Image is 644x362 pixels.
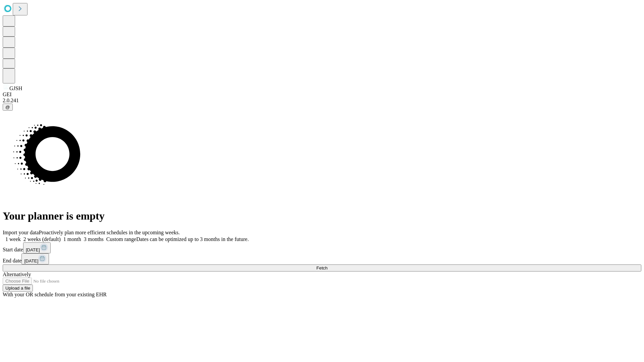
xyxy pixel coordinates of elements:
span: GJSH [9,85,22,91]
span: 3 months [84,236,104,242]
span: Custom range [106,236,136,242]
button: Upload a file [3,285,33,292]
span: 2 weeks (default) [23,236,61,242]
button: [DATE] [21,253,49,264]
span: [DATE] [26,247,40,252]
div: GEI [3,92,641,98]
span: Dates can be optimized up to 3 months in the future. [136,236,249,242]
span: With your OR schedule from your existing EHR [3,292,107,297]
span: Import your data [3,230,39,235]
button: [DATE] [23,242,51,253]
div: Start date [3,242,641,253]
span: [DATE] [24,258,38,263]
button: @ [3,104,13,111]
div: End date [3,253,641,264]
span: 1 week [5,236,21,242]
span: @ [5,105,10,110]
span: Alternatively [3,271,31,277]
h1: Your planner is empty [3,210,641,222]
span: 1 month [63,236,81,242]
div: 2.0.241 [3,98,641,104]
button: Fetch [3,264,641,271]
span: Fetch [316,265,327,270]
span: Proactively plan more efficient schedules in the upcoming weeks. [39,230,180,235]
